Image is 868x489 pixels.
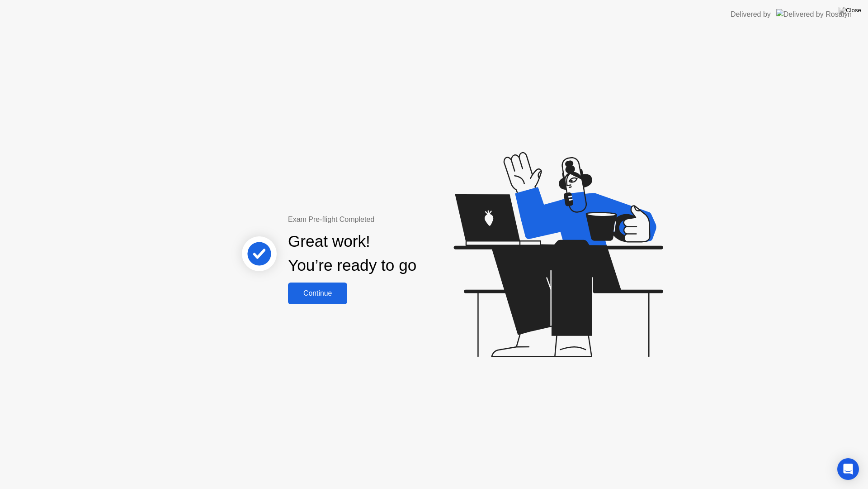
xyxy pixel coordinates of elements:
button: Continue [288,283,347,304]
img: Close [839,7,861,14]
img: Delivered by Rosalyn [776,9,852,19]
div: Exam Pre-flight Completed [288,214,475,225]
div: Great work! You’re ready to go [288,230,416,278]
div: Delivered by [731,9,771,20]
div: Continue [291,289,344,297]
div: Open Intercom Messenger [837,458,859,480]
